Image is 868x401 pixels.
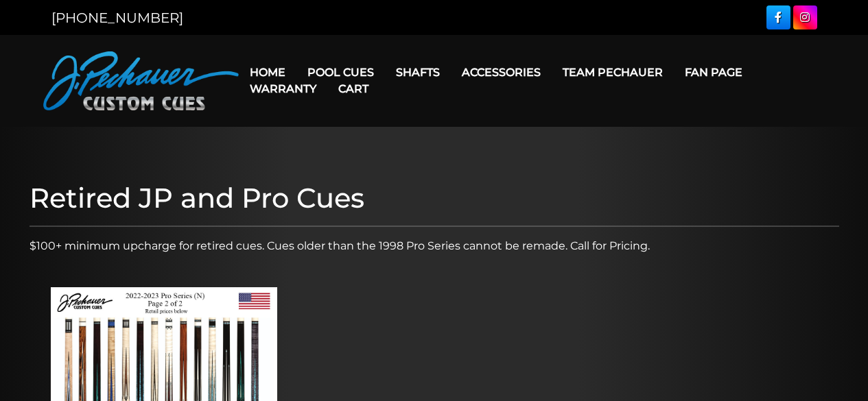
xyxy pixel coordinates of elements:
a: Warranty [239,71,327,106]
a: Home [239,55,296,90]
a: Accessories [451,55,552,90]
a: [PHONE_NUMBER] [51,10,183,26]
a: Fan Page [674,55,753,90]
a: Team Pechauer [552,55,674,90]
p: $100+ minimum upcharge for retired cues. Cues older than the 1998 Pro Series cannot be remade. Ca... [30,238,839,254]
h1: Retired JP and Pro Cues [30,182,839,215]
a: Cart [327,71,379,106]
a: Shafts [385,55,451,90]
img: Pechauer Custom Cues [43,51,239,110]
a: Pool Cues [296,55,385,90]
